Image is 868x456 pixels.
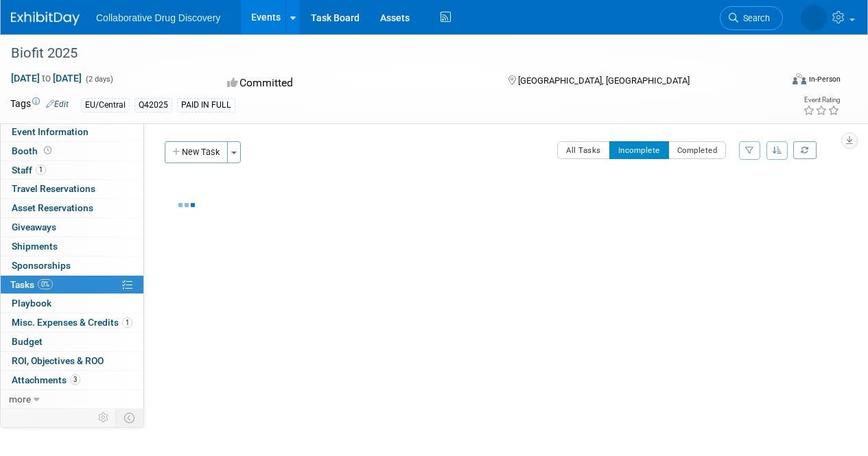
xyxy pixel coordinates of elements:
a: Refresh [793,141,817,159]
button: New Task [165,141,228,163]
a: Sponsorships [1,256,143,275]
span: ROI, Objectives & ROO [12,355,104,366]
a: Travel Reservations [1,180,143,198]
img: ExhibitDay [11,12,80,25]
span: Misc. Expenses & Credits [12,317,132,328]
a: Event Information [1,123,143,141]
span: to [40,73,53,84]
span: 3 [70,374,80,385]
button: All Tasks [557,141,610,159]
span: 1 [122,317,132,328]
span: [GEOGRAPHIC_DATA], [GEOGRAPHIC_DATA] [518,75,690,86]
span: 1 [36,165,46,175]
a: Edit [46,99,69,109]
span: Collaborative Drug Discovery [96,12,220,23]
span: Giveaways [12,221,56,232]
a: more [1,390,143,409]
div: PAID IN FULL [177,98,235,112]
div: Committed [223,71,486,95]
a: Budget [1,333,143,351]
img: loading... [178,203,195,207]
a: Attachments3 [1,371,143,389]
span: (2 days) [84,75,113,84]
span: Event Information [12,126,89,137]
span: Travel Reservations [12,183,95,194]
div: In-Person [808,74,841,84]
button: Completed [668,141,727,159]
td: Personalize Event Tab Strip [92,409,116,427]
span: more [9,394,31,405]
div: EU/Central [81,98,130,112]
a: Search [720,6,783,30]
td: Tags [10,97,69,112]
a: Asset Reservations [1,199,143,217]
td: Toggle Event Tabs [116,409,144,427]
span: Playbook [12,298,51,309]
a: Misc. Expenses & Credits1 [1,313,143,332]
span: 0% [38,279,53,289]
img: Joanna Deek [801,5,827,31]
div: Event Rating [803,97,840,104]
span: Shipments [12,241,58,252]
a: ROI, Objectives & ROO [1,352,143,370]
span: Booth [12,145,54,156]
div: Biofit 2025 [6,41,770,66]
span: Tasks [10,279,53,290]
span: Budget [12,336,43,347]
a: Playbook [1,294,143,313]
span: [DATE] [DATE] [10,72,82,84]
a: Giveaways [1,218,143,237]
span: Booth not reserved yet [41,145,54,156]
a: Tasks0% [1,276,143,294]
span: Asset Reservations [12,202,93,213]
span: Search [738,13,770,23]
span: Attachments [12,374,80,385]
div: Event Format [719,71,841,92]
span: Staff [12,165,46,176]
a: Booth [1,142,143,160]
button: Incomplete [609,141,669,159]
a: Shipments [1,237,143,256]
div: Q42025 [134,98,172,112]
span: Sponsorships [12,260,71,271]
img: Format-Inperson.png [793,73,806,84]
a: Staff1 [1,161,143,180]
